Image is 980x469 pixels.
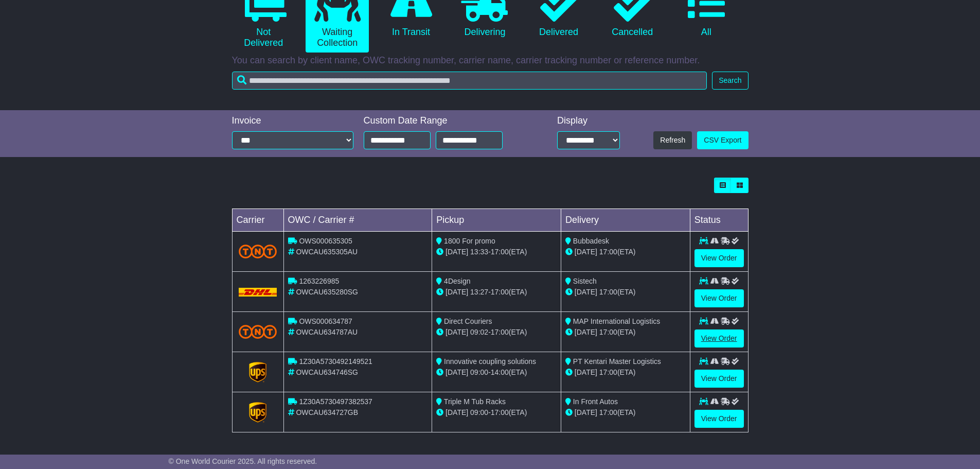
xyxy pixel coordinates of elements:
[232,55,749,66] p: You can search by client name, OWC tracking number, carrier name, carrier tracking number or refe...
[239,288,277,296] img: DHL.png
[573,277,597,285] span: Sistech
[491,288,509,296] span: 17:00
[575,288,597,296] span: [DATE]
[565,247,686,257] div: (ETA)
[653,131,692,149] button: Refresh
[573,317,660,325] span: MAP International Logistics
[296,288,358,296] span: OWCAU635280SG
[444,357,536,366] span: Innovative coupling solutions
[296,328,358,336] span: OWCAU634787AU
[470,248,488,256] span: 13:33
[436,327,557,338] div: - (ETA)
[436,367,557,378] div: - (ETA)
[575,368,597,376] span: [DATE]
[599,408,617,416] span: 17:00
[694,410,744,428] a: View Order
[239,245,277,258] img: TNT_Domestic.png
[436,247,557,257] div: - (ETA)
[491,408,509,416] span: 17:00
[557,115,620,127] div: Display
[296,248,358,256] span: OWCAU635305AU
[491,328,509,336] span: 17:00
[249,402,266,423] img: GetCarrierServiceLogo
[283,209,432,232] td: OWC / Carrier #
[694,370,744,388] a: View Order
[299,317,352,325] span: OWS000634787
[296,408,358,416] span: OWCAU634727GB
[565,407,686,418] div: (ETA)
[444,277,470,285] span: 4Design
[169,457,317,465] span: © One World Courier 2025. All rights reserved.
[299,397,372,406] span: 1Z30A5730497382537
[444,237,495,245] span: 1800 For promo
[565,367,686,378] div: (ETA)
[599,248,617,256] span: 17:00
[561,209,690,232] td: Delivery
[299,237,352,245] span: OWS000635305
[573,237,609,245] span: Bubbadesk
[694,329,744,348] a: View Order
[697,131,748,149] a: CSV Export
[470,408,488,416] span: 09:00
[690,209,748,232] td: Status
[599,328,617,336] span: 17:00
[432,209,561,232] td: Pickup
[565,327,686,338] div: (ETA)
[470,328,488,336] span: 09:02
[491,368,509,376] span: 14:00
[446,408,468,416] span: [DATE]
[599,288,617,296] span: 17:00
[446,328,468,336] span: [DATE]
[436,287,557,298] div: - (ETA)
[470,368,488,376] span: 09:00
[575,248,597,256] span: [DATE]
[444,317,492,325] span: Direct Couriers
[694,249,744,267] a: View Order
[565,287,686,298] div: (ETA)
[296,368,358,376] span: OWCAU634746SG
[239,325,277,339] img: TNT_Domestic.png
[444,397,506,406] span: Triple M Tub Racks
[712,72,748,90] button: Search
[446,368,468,376] span: [DATE]
[446,288,468,296] span: [DATE]
[599,368,617,376] span: 17:00
[299,357,372,366] span: 1Z30A5730492149521
[232,115,353,127] div: Invoice
[446,248,468,256] span: [DATE]
[470,288,488,296] span: 13:27
[694,289,744,307] a: View Order
[573,357,661,366] span: PT Kentari Master Logistics
[249,362,266,383] img: GetCarrierServiceLogo
[232,209,283,232] td: Carrier
[573,397,618,406] span: In Front Autos
[364,115,529,127] div: Custom Date Range
[575,328,597,336] span: [DATE]
[299,277,339,285] span: 1263226985
[575,408,597,416] span: [DATE]
[491,248,509,256] span: 17:00
[436,407,557,418] div: - (ETA)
